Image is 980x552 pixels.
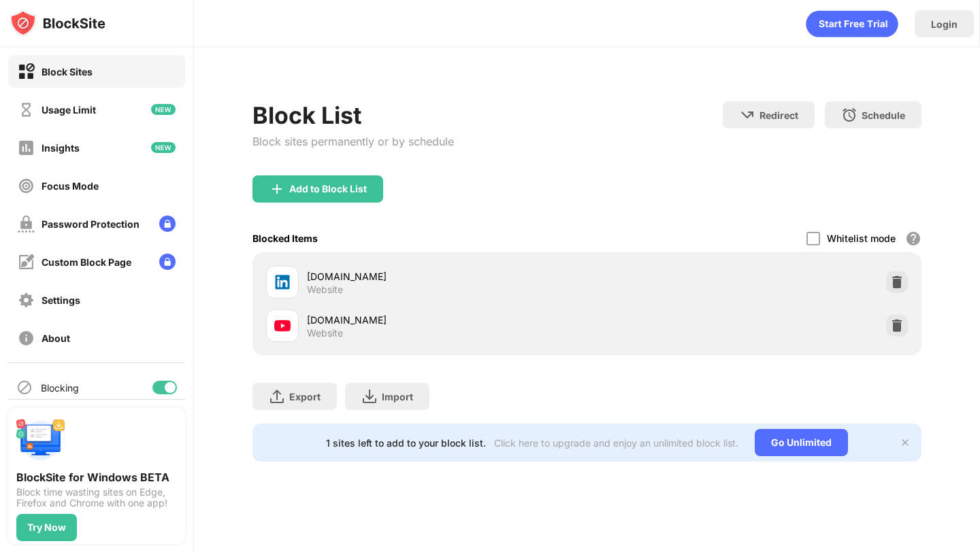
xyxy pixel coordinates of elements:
div: Password Protection [42,218,140,230]
div: Block time wasting sites on Edge, Firefox and Chrome with one app! [16,487,177,508]
div: Import [382,391,413,402]
div: Insights [42,142,80,154]
img: x-button.svg [900,437,911,448]
img: time-usage-off.svg [18,101,35,118]
div: Block Sites [42,66,93,77]
div: Usage Limit [42,104,96,116]
img: password-protection-off.svg [18,215,35,232]
div: Schedule [862,109,905,121]
div: Block List [252,101,454,129]
img: push-desktop.svg [16,416,65,465]
div: Try Now [27,522,66,533]
img: block-on.svg [18,63,35,80]
div: Click here to upgrade and enjoy an unlimited block list. [494,437,738,449]
div: [DOMAIN_NAME] [307,269,587,283]
img: new-icon.svg [151,104,176,115]
div: Custom Block Page [42,256,131,268]
div: 1 sites left to add to your block list. [326,437,486,449]
div: Website [307,327,343,339]
div: Settings [42,294,80,306]
img: lock-menu.svg [159,215,176,232]
img: customize-block-page-off.svg [18,254,35,271]
div: Focus Mode [42,180,99,192]
img: logo-blocksite.svg [10,10,105,37]
img: lock-menu.svg [159,254,176,270]
div: animation [806,10,898,37]
img: insights-off.svg [18,139,35,156]
img: focus-off.svg [18,177,35,194]
div: Add to Block List [289,184,367,194]
img: favicons [274,317,291,334]
div: Block sites permanently or by schedule [252,135,454,148]
div: Website [307,283,343,296]
img: favicons [274,274,291,290]
div: Blocking [41,382,79,394]
div: Redirect [759,109,798,121]
div: Whitelist mode [827,232,896,244]
div: About [42,332,70,344]
div: BlockSite for Windows BETA [16,470,177,484]
img: blocking-icon.svg [16,379,33,396]
div: Login [931,18,958,30]
img: new-icon.svg [151,142,176,153]
div: Go Unlimited [755,429,848,456]
img: settings-off.svg [18,292,35,309]
div: [DOMAIN_NAME] [307,313,587,327]
div: Blocked Items [252,232,318,244]
div: Export [289,391,321,402]
img: about-off.svg [18,330,35,347]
